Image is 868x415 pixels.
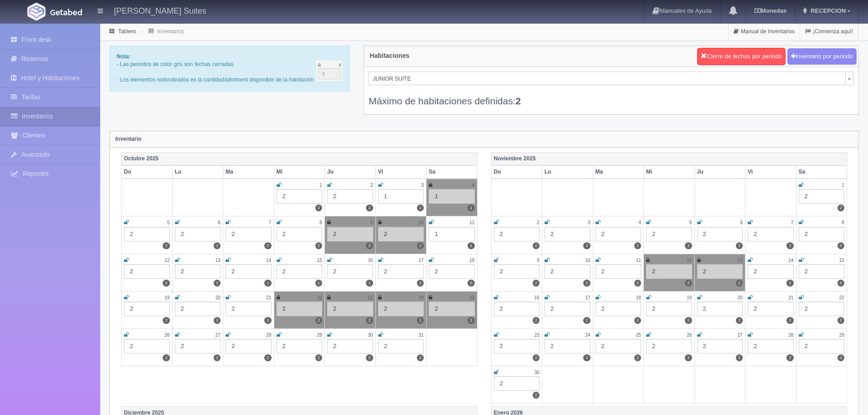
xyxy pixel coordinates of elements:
div: 2 [175,227,221,241]
th: Lu [172,165,223,179]
div: 2 [226,302,272,316]
small: 3 [588,220,591,225]
div: 2 [327,227,373,241]
small: 4 [472,183,475,188]
img: Getabed [50,9,82,15]
div: 2 [646,339,692,354]
label: 2 [366,317,373,324]
button: Cierre de fechas por periodo [697,48,786,65]
a: Tablero [118,28,136,35]
small: 30 [368,333,373,338]
label: 2 [315,317,322,324]
div: 2 [429,264,475,279]
th: Ju [325,165,376,179]
small: 13 [216,258,221,263]
small: 19 [687,295,692,300]
label: 2 [533,354,539,361]
th: Do [491,165,542,179]
small: 9 [370,220,373,225]
small: 22 [317,295,322,300]
label: 2 [786,354,793,361]
div: 1 [429,227,475,241]
small: 21 [788,295,793,300]
small: 11 [469,220,474,225]
small: 18 [469,258,474,263]
small: 25 [469,295,474,300]
div: 2 [175,302,221,316]
div: 2 [697,339,743,354]
small: 6 [740,220,743,225]
div: 2 [277,189,323,204]
div: 1 [378,189,424,204]
small: 27 [738,333,743,338]
label: 2 [417,354,424,361]
label: 2 [837,205,844,211]
span: RECEPCION [808,7,846,14]
div: 2 [596,302,642,316]
div: 2 [494,339,540,354]
th: Mi [274,165,325,179]
div: 2 [799,189,845,204]
small: 2 [370,183,373,188]
small: 5 [167,220,170,225]
div: 2 [277,227,323,241]
label: 2 [837,242,844,249]
th: Sa [796,165,847,179]
label: 2 [837,317,844,324]
div: 2 [544,264,591,279]
small: 29 [317,333,322,338]
div: 1 [429,189,475,204]
label: 2 [214,280,221,287]
div: 2 [646,227,692,241]
label: 2 [634,280,641,287]
label: 2 [315,354,322,361]
label: 1 [315,280,322,287]
label: 2 [366,205,373,211]
small: 28 [266,333,271,338]
a: ¡Comienza aquí! [800,23,858,41]
th: Ma [223,165,274,179]
th: Do [122,165,173,179]
h4: Habitaciones [370,52,409,59]
small: 12 [164,258,169,263]
label: 2 [685,280,692,287]
small: 16 [534,295,539,300]
small: 1 [842,183,844,188]
label: 2 [264,317,271,324]
div: 2 [596,264,642,279]
small: 29 [839,333,844,338]
label: 2 [837,280,844,287]
label: 2 [214,317,221,324]
label: 2 [163,317,169,324]
small: 1 [319,183,322,188]
label: 1 [467,242,474,249]
label: 2 [685,242,692,249]
small: 31 [419,333,424,338]
label: 2 [685,354,692,361]
b: 2 [516,96,521,106]
div: 2 [697,264,743,279]
label: 2 [583,317,590,324]
small: 18 [636,295,641,300]
label: 2 [315,242,322,249]
div: 2 [748,302,794,316]
small: 19 [164,295,169,300]
h4: [PERSON_NAME] Suites [114,5,206,16]
small: 17 [419,258,424,263]
th: Noviembre 2025 [491,152,847,165]
small: 23 [368,295,373,300]
label: 0 [467,280,474,287]
small: 30 [534,370,539,375]
small: 15 [839,258,844,263]
th: Sa [426,165,478,179]
div: 2 [378,339,424,354]
label: 1 [417,205,424,211]
small: 22 [839,295,844,300]
small: 8 [319,220,322,225]
label: 2 [533,392,539,399]
div: 2 [277,264,323,279]
label: 2 [214,242,221,249]
div: 2 [748,227,794,241]
div: 2 [327,339,373,354]
small: 17 [585,295,590,300]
